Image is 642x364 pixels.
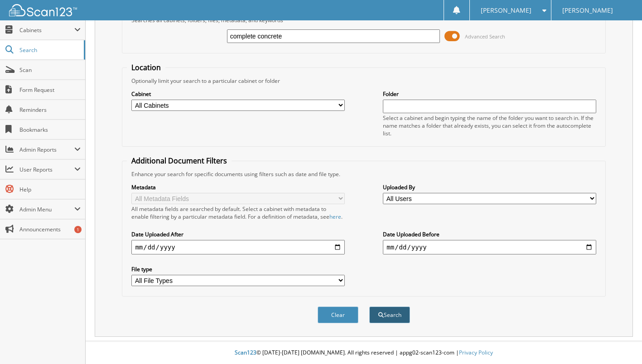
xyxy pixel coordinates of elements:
[19,126,81,134] span: Bookmarks
[19,206,74,213] span: Admin Menu
[131,205,344,220] div: All metadata fields are searched by default. Select a cabinet with metadata to enable filtering b...
[131,265,344,273] label: File type
[19,225,81,233] span: Announcements
[127,77,600,85] div: Optionally limit your search to a particular cabinet or folder
[383,183,596,191] label: Uploaded By
[86,342,642,364] div: © [DATE]-[DATE] [DOMAIN_NAME]. All rights reserved | appg02-scan123-com |
[19,166,74,173] span: User Reports
[318,307,358,323] button: Clear
[9,4,77,16] img: scan123-logo-white.svg
[383,240,596,254] input: end
[19,26,74,34] span: Cabinets
[481,8,531,13] span: [PERSON_NAME]
[459,349,493,356] a: Privacy Policy
[127,170,600,178] div: Enhance your search for specific documents using filters such as date and file type.
[235,349,256,356] span: Scan123
[19,146,74,153] span: Admin Reports
[562,8,613,13] span: [PERSON_NAME]
[19,106,81,114] span: Reminders
[329,213,341,220] a: here
[383,230,596,238] label: Date Uploaded Before
[127,62,165,72] legend: Location
[131,90,344,98] label: Cabinet
[131,183,344,191] label: Metadata
[369,307,410,323] button: Search
[465,33,505,40] span: Advanced Search
[131,230,344,238] label: Date Uploaded After
[131,240,344,254] input: start
[19,186,81,193] span: Help
[127,156,232,166] legend: Additional Document Filters
[383,114,596,137] div: Select a cabinet and begin typing the name of the folder you want to search in. If the name match...
[19,66,81,74] span: Scan
[383,90,596,98] label: Folder
[19,86,81,94] span: Form Request
[19,46,79,54] span: Search
[74,226,82,233] div: 1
